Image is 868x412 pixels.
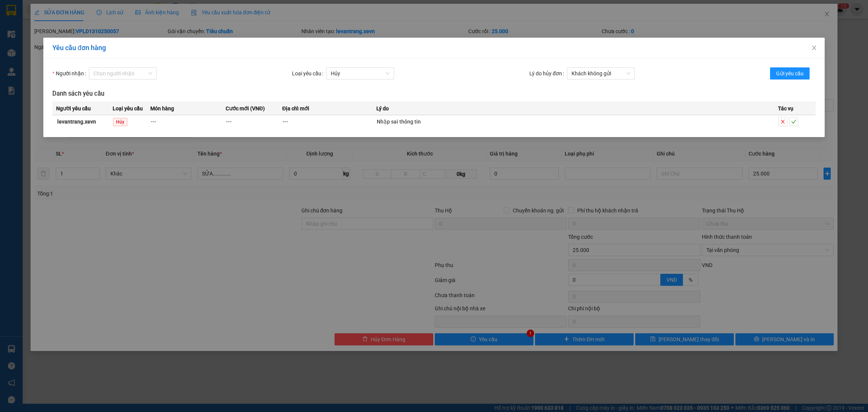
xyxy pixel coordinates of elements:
[776,69,804,78] span: Gửi yêu cầu
[151,119,156,125] span: ---
[52,67,89,79] label: Người nhận
[283,119,288,125] span: ---
[52,89,816,99] h3: Danh sách yêu cầu
[282,104,309,113] span: Địa chỉ mới
[779,119,787,124] span: close
[52,44,816,52] div: Yêu cầu đơn hàng
[790,119,798,124] span: check
[113,118,127,126] span: Hủy
[226,119,232,125] span: ---
[94,68,147,79] input: Người nhận
[529,67,567,79] label: Lý do hủy đơn
[226,104,265,113] span: Cước mới (VNĐ)
[789,117,798,126] button: check
[778,104,793,113] span: Tác vụ
[376,104,389,113] span: Lý do
[113,104,143,113] span: Loại yêu cầu
[331,68,390,79] span: Hủy
[572,68,630,79] span: Khách không gửi
[770,67,810,79] button: Gửi yêu cầu
[292,67,326,79] label: Loại yêu cầu
[150,104,174,113] span: Món hàng
[56,104,91,113] span: Người yêu cầu
[778,117,787,126] button: close
[57,119,96,125] strong: levantrang.xevn
[804,38,825,59] button: Close
[377,119,421,125] span: Nhập sai thông tin
[811,45,817,51] span: close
